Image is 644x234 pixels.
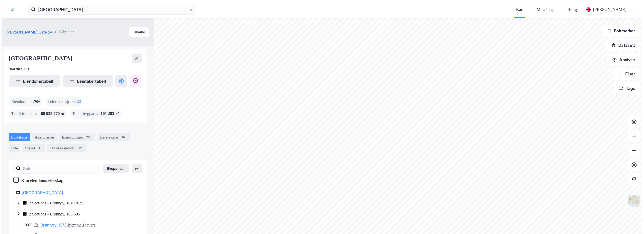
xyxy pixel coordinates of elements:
div: Kart [516,6,524,13]
div: Styret [23,144,45,152]
div: Leide lokasjoner : [45,97,83,107]
div: Transaksjoner [47,144,86,152]
button: Datasett [606,39,640,51]
div: 919 [75,145,83,151]
div: 964 983 291 [9,66,30,73]
span: 706 [34,98,40,105]
button: Ekspander [103,164,129,173]
div: 706 [85,134,93,140]
span: 88 935 770 ㎡ [41,110,65,117]
input: Søk [21,162,99,174]
div: Kun eiendoms-eierskap [21,177,63,184]
div: Eiendommer : [9,97,43,107]
iframe: Chat Widget [625,216,644,234]
button: Analyse [607,54,640,66]
button: Leietakertabell [63,75,113,87]
div: Mine Tags [537,6,554,13]
span: 101 283 ㎡ [101,110,119,117]
span: 22 [77,98,81,105]
a: Brønnøy, 13/3 [40,222,67,227]
div: Portefølje [9,133,30,141]
div: 40 [119,134,127,140]
button: Eiendomstabell [9,75,60,87]
div: Leietakere [98,133,130,141]
div: Totalt byggareal : [70,109,122,118]
button: Bokmerker [602,25,640,37]
div: Info [9,144,20,152]
div: [GEOGRAPHIC_DATA] [9,54,73,63]
div: Totalt tomteareal : [9,109,67,118]
div: Aksjonærer [32,133,57,141]
div: 2 Sections - Brønnøy, 105/695 [29,211,80,218]
div: ( hjemmelshaver ) [40,221,95,229]
div: 100% [23,221,32,229]
button: Filter [613,68,640,80]
img: Z [628,195,640,207]
img: logo.a4113a55bc3d86da70a041830d287a7e.svg [11,8,14,11]
div: Gårdeier [59,28,74,36]
div: Kontrollprogram for chat [625,216,644,234]
input: Søk på adresse, matrikkel, gårdeiere, leietakere eller personer [36,4,189,16]
button: Tilbake [129,27,149,37]
div: [PERSON_NAME] [593,6,626,13]
div: Eiendommer [59,133,95,141]
a: [GEOGRAPHIC_DATA] [22,190,63,195]
button: Tags [614,82,640,94]
div: 2 Sections - Brønnøy, 104/1/635 [29,200,83,207]
div: 1 [37,145,42,151]
button: [PERSON_NAME] Gate 24 [6,29,54,35]
div: Bolig [568,6,577,13]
